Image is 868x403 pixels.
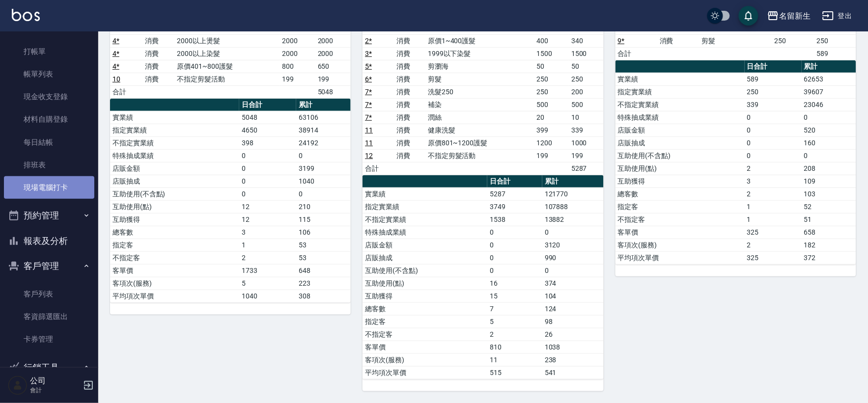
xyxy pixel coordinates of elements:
[487,366,542,379] td: 515
[174,60,280,73] td: 原價401~800護髮
[745,124,802,136] td: 0
[110,124,239,136] td: 指定實業績
[616,9,856,60] table: a dense table
[315,85,351,98] td: 5048
[174,34,280,47] td: 2000以上燙髮
[745,213,802,226] td: 1
[363,277,487,290] td: 互助使用(點)
[296,124,351,136] td: 38914
[315,47,351,60] td: 2000
[616,124,745,136] td: 店販金額
[296,188,351,200] td: 0
[4,176,94,199] a: 現場電腦打卡
[618,24,622,32] a: 8
[174,47,280,60] td: 2000以上染髮
[4,154,94,176] a: 排班表
[394,149,425,162] td: 消費
[394,124,425,136] td: 消費
[142,34,175,47] td: 消費
[534,149,569,162] td: 199
[4,228,94,254] button: 報表及分析
[616,162,745,175] td: 互助使用(點)
[110,99,351,303] table: a dense table
[363,226,487,239] td: 特殊抽成業績
[4,305,94,328] a: 客資篩選匯出
[487,353,542,366] td: 11
[365,139,373,147] a: 11
[814,47,856,60] td: 589
[487,200,542,213] td: 3749
[110,200,239,213] td: 互助使用(點)
[112,24,116,32] a: 1
[616,98,745,111] td: 不指定實業績
[363,175,603,379] table: a dense table
[616,60,856,265] table: a dense table
[534,136,569,149] td: 1200
[394,98,425,111] td: 消費
[569,136,604,149] td: 1000
[363,188,487,200] td: 實業績
[30,386,80,395] p: 會計
[542,213,604,226] td: 13882
[616,239,745,251] td: 客項次(服務)
[534,47,569,60] td: 1500
[363,251,487,264] td: 店販抽成
[425,149,534,162] td: 不指定剪髮活動
[425,124,534,136] td: 健康洗髮
[142,60,175,73] td: 消費
[534,73,569,85] td: 250
[802,188,856,200] td: 103
[487,328,542,341] td: 2
[802,213,856,226] td: 51
[239,226,296,239] td: 3
[616,175,745,188] td: 互助獲得
[802,98,856,111] td: 23046
[239,239,296,251] td: 1
[542,239,604,251] td: 3120
[296,290,351,302] td: 308
[239,136,296,149] td: 398
[569,149,604,162] td: 199
[745,251,802,264] td: 325
[296,200,351,213] td: 210
[534,111,569,124] td: 20
[542,315,604,328] td: 98
[8,376,28,395] img: Person
[542,175,604,188] th: 累計
[4,328,94,350] a: 卡券管理
[534,60,569,73] td: 50
[425,60,534,73] td: 剪瀏海
[239,99,296,111] th: 日合計
[569,85,604,98] td: 200
[296,149,351,162] td: 0
[363,353,487,366] td: 客項次(服務)
[365,126,373,134] a: 11
[363,200,487,213] td: 指定實業績
[569,124,604,136] td: 339
[542,353,604,366] td: 238
[315,73,351,85] td: 199
[112,75,120,83] a: 10
[487,302,542,315] td: 7
[542,290,604,302] td: 104
[802,85,856,98] td: 39607
[4,253,94,279] button: 客戶管理
[110,9,351,99] table: a dense table
[616,85,745,98] td: 指定實業績
[542,264,604,277] td: 0
[110,111,239,124] td: 實業績
[4,131,94,154] a: 每日結帳
[239,213,296,226] td: 12
[363,290,487,302] td: 互助獲得
[657,34,699,47] td: 消費
[802,226,856,239] td: 658
[534,124,569,136] td: 399
[818,7,856,25] button: 登出
[616,136,745,149] td: 店販抽成
[745,188,802,200] td: 2
[542,188,604,200] td: 121770
[394,85,425,98] td: 消費
[394,47,425,60] td: 消費
[745,200,802,213] td: 1
[296,277,351,290] td: 223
